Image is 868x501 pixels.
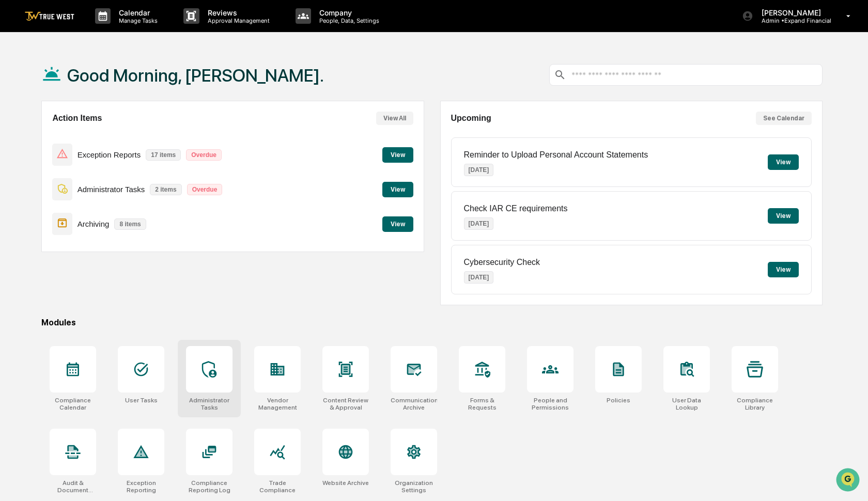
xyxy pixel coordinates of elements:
[768,262,799,277] button: View
[254,397,301,411] div: Vendor Management
[199,17,275,24] p: Approval Management
[607,397,630,404] div: Policies
[111,17,163,24] p: Manage Tasks
[78,150,141,159] p: Exception Reports
[6,146,69,164] a: 🔎Data Lookup
[382,216,413,232] button: View
[114,218,146,230] p: 8 items
[118,479,164,494] div: Exception Reporting
[382,218,413,228] a: View
[527,397,574,411] div: People and Permissions
[186,479,233,494] div: Compliance Reporting Log
[376,112,413,125] button: View All
[52,114,102,123] h2: Action Items
[186,149,222,161] p: Overdue
[322,397,369,411] div: Content Review & Approval
[176,82,188,95] button: Start new chat
[768,154,799,170] button: View
[75,131,83,139] div: 🗄️
[464,204,568,213] p: Check IAR CE requirements
[391,479,437,494] div: Organization Settings
[464,164,494,176] p: [DATE]
[311,8,384,17] p: Company
[464,217,494,230] p: [DATE]
[753,17,831,24] p: Admin • Expand Financial
[25,11,74,21] img: logo
[78,185,145,194] p: Administrator Tasks
[322,479,369,487] div: Website Archive
[382,182,413,197] button: View
[67,65,324,86] h1: Good Morning, [PERSON_NAME].
[199,8,275,17] p: Reviews
[464,150,648,160] p: Reminder to Upload Personal Account Statements
[150,184,181,195] p: 2 items
[464,271,494,284] p: [DATE]
[125,397,158,404] div: User Tasks
[78,220,110,228] p: Archiving
[254,479,301,494] div: Trade Compliance
[382,149,413,159] a: View
[10,131,19,139] div: 🖐️
[187,184,223,195] p: Overdue
[21,150,65,160] span: Data Lookup
[311,17,384,24] p: People, Data, Settings
[73,175,125,183] a: Powered byPylon
[756,112,812,125] button: See Calendar
[10,151,19,159] div: 🔎
[111,8,163,17] p: Calendar
[50,479,96,494] div: Audit & Document Logs
[35,89,131,98] div: We're available if you need us!
[451,114,491,123] h2: Upcoming
[459,397,505,411] div: Forms & Requests
[146,149,181,161] p: 17 items
[21,130,67,140] span: Preclearance
[10,22,188,38] p: How can we help?
[6,126,71,145] a: 🖐️Preclearance
[50,397,96,411] div: Compliance Calendar
[835,467,863,495] iframe: Open customer support
[753,8,831,17] p: [PERSON_NAME]
[41,318,823,327] div: Modules
[71,126,132,145] a: 🗄️Attestations
[768,208,799,224] button: View
[103,175,125,183] span: Pylon
[663,397,710,411] div: User Data Lookup
[464,258,540,267] p: Cybersecurity Check
[10,79,29,98] img: 1746055101610-c473b297-6a78-478c-a979-82029cc54cd1
[85,130,128,140] span: Attestations
[35,79,169,89] div: Start new chat
[391,397,437,411] div: Communications Archive
[186,397,233,411] div: Administrator Tasks
[732,397,778,411] div: Compliance Library
[382,184,413,194] a: View
[382,147,413,163] button: View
